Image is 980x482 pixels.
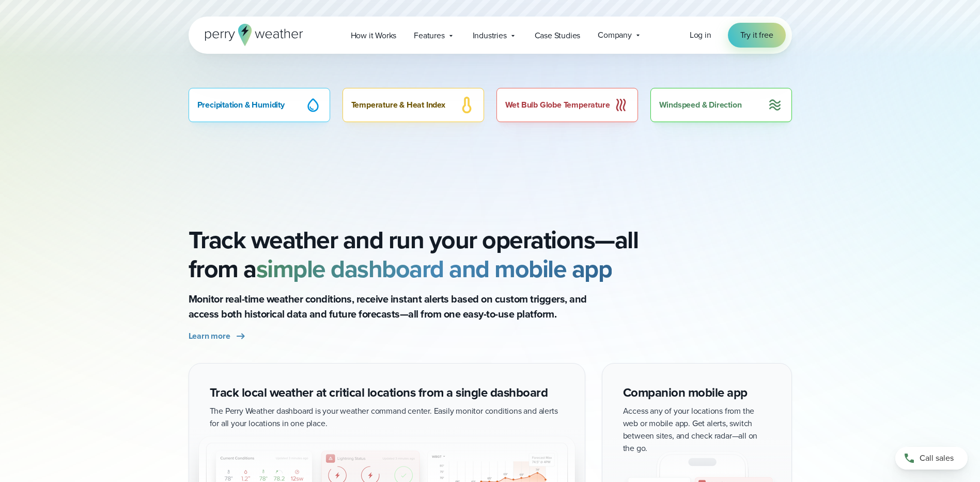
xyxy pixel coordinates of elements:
p: Monitor real-time weather conditions, receive instant alerts based on custom triggers, and access... [189,292,602,322]
a: Case Studies [526,25,589,46]
span: Try it free [740,29,773,41]
span: Industries [473,29,507,42]
span: Features [414,29,444,42]
a: Try it free [728,23,786,48]
span: How it Works [351,29,397,42]
span: Call sales [920,452,954,464]
span: Case Studies [535,29,581,42]
span: Company [598,29,632,41]
h2: Track weather and run your operations—all from a [189,225,792,283]
a: Learn more [189,330,247,342]
a: Log in [690,29,711,41]
a: Call sales [895,447,968,470]
a: How it Works [342,25,406,46]
strong: simple dashboard and mobile app [256,250,612,287]
span: Learn more [189,330,230,342]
